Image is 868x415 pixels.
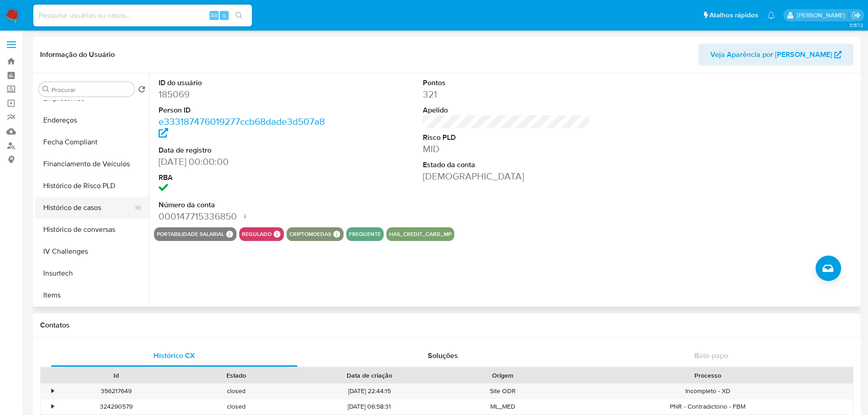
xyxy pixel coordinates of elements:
button: Financiamento de Veículos [35,153,149,175]
button: Fecha Compliant [35,131,149,153]
button: Veja Aparência por [PERSON_NAME] [699,44,853,66]
dt: Número da conta [159,200,326,210]
dt: RBA [159,173,326,183]
div: Site ODR [443,384,563,399]
dd: 000147715336850 [159,210,326,223]
div: [DATE] 22:44:15 [296,384,443,399]
span: Soluções [428,350,458,361]
dt: Risco PLD [423,133,590,143]
input: Pesquise usuários ou casos... [33,10,252,21]
dt: Estado da conta [423,160,590,170]
div: • [51,402,54,411]
div: PNR - Contradictorio - FBM [563,399,853,414]
div: Id [63,371,170,380]
div: 356217649 [56,384,176,399]
dt: Pontos [423,78,590,88]
div: Estado [183,371,290,380]
button: frequente [349,232,381,236]
div: Origem [449,371,556,380]
h1: Informação do Usuário [40,50,115,59]
div: [DATE] 06:58:31 [296,399,443,414]
button: Histórico de Risco PLD [35,175,149,197]
dt: ID do usuário [159,78,326,88]
dt: Data de registro [159,145,326,155]
dd: [DATE] 00:00:00 [159,155,326,168]
a: Sair [852,10,861,20]
dt: Apelido [423,105,590,115]
dd: [DEMOGRAPHIC_DATA] [423,170,590,183]
dd: 185069 [159,88,326,101]
button: regulado [242,232,272,236]
button: criptomoedas [289,232,331,236]
button: search-icon [230,9,248,22]
span: Atalhos rápidos [709,10,758,20]
dt: Person ID [159,105,326,115]
a: e333187476019277ccb68dade3d507a8 [159,115,325,141]
span: Veja Aparência por [PERSON_NAME] [710,44,832,66]
button: Endereços [35,109,149,131]
a: Notificações [767,11,775,19]
div: Data de criação [303,371,437,380]
div: Incompleto - XD [563,384,853,399]
button: Retornar ao pedido padrão [138,86,145,96]
h1: Contatos [40,321,853,330]
div: Processo [569,371,847,380]
button: Insurtech [35,262,149,284]
span: Alt [211,11,218,20]
span: Histórico CX [154,350,195,361]
button: Histórico de conversas [35,219,149,241]
button: Procurar [42,86,50,93]
button: IV Challenges [35,241,149,262]
span: Bate-papo [694,350,728,361]
div: closed [176,399,296,414]
dd: MID [423,143,590,155]
span: s [223,11,226,20]
div: ML_MED [443,399,563,414]
div: 324290579 [56,399,176,414]
div: • [51,387,54,395]
button: Portabilidade Salarial [157,232,224,236]
div: closed [176,384,296,399]
p: lucas.portella@mercadolivre.com [797,11,848,20]
input: Procurar [51,86,131,94]
dd: 321 [423,88,590,101]
button: Histórico de casos [35,197,142,219]
button: Items [35,284,149,306]
button: has_credit_card_mp [389,232,452,236]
